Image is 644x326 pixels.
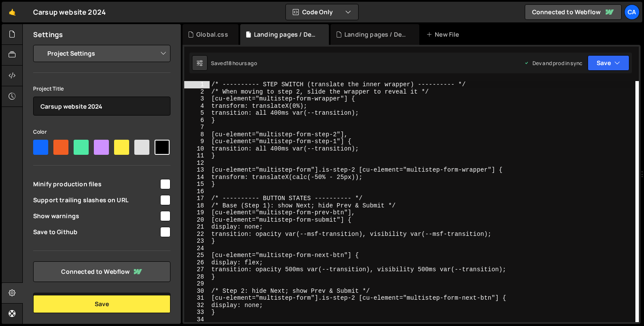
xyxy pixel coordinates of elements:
span: Support trailing slashes on URL [33,196,159,204]
span: Show warnings [33,212,159,220]
div: 13 [184,166,210,174]
div: Dev and prod in sync [524,60,582,67]
div: New File [426,30,462,39]
div: 20 [184,216,210,224]
div: 7 [184,124,210,131]
div: Carsup website 2024 [33,7,106,17]
div: 12 [184,160,210,167]
div: 21 [184,223,210,231]
div: 9 [184,138,210,145]
a: Connected to Webflow [525,4,622,20]
span: Save to Github [33,228,159,236]
a: Ca [624,4,640,20]
div: 27 [184,266,210,273]
div: 4 [184,103,210,110]
div: 18 [184,202,210,210]
div: Saved [211,60,257,67]
div: 5 [184,110,210,117]
div: 23 [184,238,210,245]
div: 24 [184,245,210,252]
div: 2 [184,88,210,96]
div: 11 [184,152,210,160]
button: Save [588,55,629,71]
div: 6 [184,117,210,124]
div: 16 [184,188,210,195]
label: Project Title [33,85,64,93]
div: 30 [184,288,210,295]
div: 22 [184,231,210,238]
div: Global.css [196,30,228,39]
div: 3 [184,95,210,103]
button: Save [33,295,170,313]
div: 26 [184,259,210,266]
a: Connected to Webflow [33,261,170,282]
label: Color [33,128,47,136]
div: 33 [184,309,210,316]
button: Code Only [286,4,358,20]
h2: Settings [33,30,63,39]
div: 29 [184,280,210,288]
div: 18 hours ago [226,60,257,67]
div: 8 [184,131,210,138]
div: 10 [184,145,210,153]
div: 31 [184,295,210,302]
div: 1 [184,81,210,88]
div: 28 [184,273,210,281]
div: 14 [184,174,210,181]
div: 19 [184,209,210,216]
span: Minify production files [33,180,159,188]
div: Landing pages / Devenir franchisé.js [344,30,409,39]
div: 15 [184,181,210,188]
div: 34 [184,316,210,323]
div: 17 [184,195,210,202]
div: 25 [184,252,210,259]
input: Project name [33,97,170,116]
div: 32 [184,302,210,309]
div: Landing pages / Devenir franchisé.css [254,30,319,39]
a: 🤙 [2,2,23,22]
